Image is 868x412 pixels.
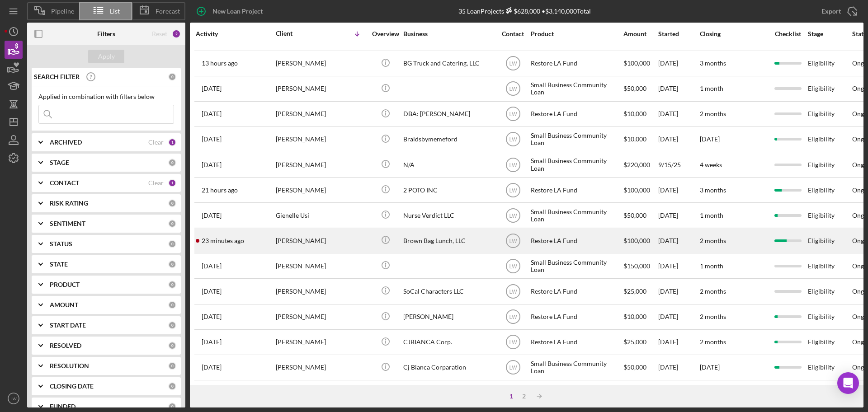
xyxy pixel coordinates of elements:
div: Restore LA Fund [531,102,621,126]
span: $50,000 [623,84,646,92]
div: Restore LA Fund [531,229,621,253]
div: Brown Bag Lunch, LLC [403,229,494,253]
span: $50,000 [623,211,646,219]
div: Restore LA Fund [531,178,621,202]
div: 2 POTO INC [403,178,494,202]
div: Clear [148,179,164,187]
div: Small Business Community Loan [531,153,621,177]
div: Eligibility [808,229,851,253]
time: 2 months [700,338,726,346]
b: FUNDED [50,403,75,410]
div: Eligibility [808,178,851,202]
div: [DATE] [658,229,699,253]
div: Product [531,30,621,37]
span: Pipeline [51,8,74,15]
time: 2025-10-03 15:20 [202,237,244,244]
b: STAGE [50,159,69,166]
time: 2 months [700,313,726,320]
b: Filters [97,30,115,37]
time: 1 month [700,262,723,270]
div: [DATE] [658,51,699,75]
span: $25,000 [623,287,646,295]
div: Braidsbymemeford [403,127,494,151]
div: BG Truck and Catering, LLC [403,51,494,75]
div: 0 [168,240,176,248]
div: Restore LA Fund [531,305,621,329]
b: RISK RATING [50,200,88,207]
time: 2025-08-29 21:43 [202,288,222,295]
text: LW [509,263,517,270]
div: DBA: [PERSON_NAME] [403,102,494,126]
div: Client [276,30,321,37]
div: Eligibility [808,203,851,227]
time: 2025-09-30 02:38 [202,85,222,92]
div: Clear [148,139,164,146]
button: LW [5,389,23,407]
div: 1 [168,138,176,146]
b: ARCHIVED [50,139,82,146]
div: 0 [168,220,176,228]
div: 2 [518,393,530,400]
time: 2 months [700,110,726,117]
div: Eligibility [808,356,851,379]
div: 0 [168,342,176,350]
div: 0 [168,403,176,411]
span: $100,000 [623,186,650,194]
time: 1 month [700,84,723,92]
div: $628,000 [504,7,540,15]
time: 2 months [700,237,726,244]
div: [PERSON_NAME] [276,178,366,202]
span: $10,000 [623,135,646,143]
span: Forecast [156,8,180,15]
time: 2025-08-29 23:26 [202,338,222,346]
button: New Loan Project [190,2,272,20]
div: [DATE] [658,279,699,303]
text: LW [509,136,517,143]
div: CJBIANCA Corp. [403,330,494,354]
span: $100,000 [623,59,650,67]
text: LW [509,238,517,244]
b: SEARCH FILTER [34,73,80,80]
span: $50,000 [623,363,646,371]
text: LW [509,162,517,168]
div: Gienelle Usi [276,203,366,227]
div: Eligibility [808,153,851,177]
text: LW [509,314,517,320]
div: Cj Bianca Corparation [403,356,494,379]
time: 1 month [700,211,723,219]
time: [DATE] [700,363,720,371]
span: List [110,8,120,15]
div: [DATE] [658,102,699,126]
div: [PERSON_NAME] [276,305,366,329]
div: Eligibility [808,77,851,101]
div: [PERSON_NAME] [276,153,366,177]
div: 0 [168,73,176,81]
time: [DATE] [700,135,720,143]
time: 3 months [700,59,726,67]
text: LW [509,289,517,295]
time: 2025-08-29 21:57 [202,110,222,117]
div: 2 [172,29,181,38]
div: [PERSON_NAME] [276,127,366,151]
div: [PERSON_NAME] [276,330,366,354]
b: AMOUNT [50,301,78,309]
div: Stage [808,30,851,37]
b: STATE [50,261,68,268]
div: 0 [168,199,176,207]
div: Business [403,30,494,37]
b: SENTIMENT [50,220,85,227]
div: Small Business Community Loan [531,77,621,101]
div: 1 [505,393,518,400]
span: $10,000 [623,313,646,320]
b: PRODUCT [50,281,80,288]
div: Reset [152,30,167,37]
div: [DATE] [658,178,699,202]
div: Overview [368,30,402,37]
span: $100,000 [623,237,650,244]
div: Eligibility [808,102,851,126]
div: Small Business Community Loan [531,203,621,227]
div: [PERSON_NAME] [276,51,366,75]
div: Open Intercom Messenger [837,372,859,394]
div: Eligibility [808,330,851,354]
div: Small Business Community Loan [531,356,621,379]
